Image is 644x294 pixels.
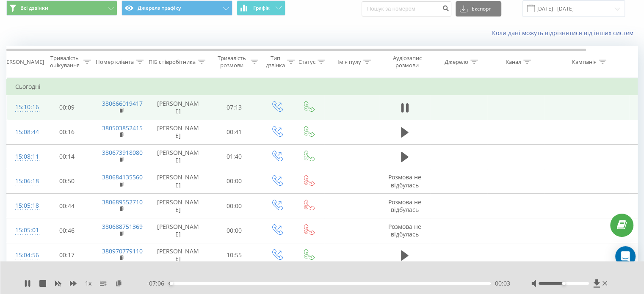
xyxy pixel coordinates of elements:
[149,58,196,66] div: ПІБ співробітника
[102,124,143,132] a: 380503852415
[208,243,261,267] td: 10:55
[149,218,208,243] td: [PERSON_NAME]
[41,218,94,243] td: 00:46
[96,58,134,66] div: Номер клієнта
[41,169,94,193] td: 00:50
[506,58,521,66] div: Канал
[208,194,261,218] td: 00:00
[149,144,208,169] td: [PERSON_NAME]
[208,169,261,193] td: 00:00
[208,95,261,120] td: 07:13
[15,99,32,115] div: 15:10:16
[15,124,32,140] div: 15:08:44
[6,0,117,16] button: Всі дзвінки
[562,282,565,285] div: Accessibility label
[388,173,421,189] span: Розмова не відбулась
[102,247,143,255] a: 380970779110
[149,95,208,120] td: [PERSON_NAME]
[149,169,208,193] td: [PERSON_NAME]
[15,148,32,165] div: 15:08:11
[237,0,285,16] button: Графік
[445,58,468,66] div: Джерело
[266,55,285,69] div: Тип дзвінка
[299,58,315,66] div: Статус
[102,99,143,107] a: 380666019417
[495,279,510,288] span: 00:03
[149,194,208,218] td: [PERSON_NAME]
[15,247,32,264] div: 15:04:56
[387,55,428,69] div: Аудіозапис розмови
[615,246,636,267] div: Open Intercom Messenger
[15,198,32,214] div: 15:05:18
[362,1,451,16] input: Пошук за номером
[15,173,32,190] div: 15:06:18
[253,5,270,11] span: Графік
[102,198,143,206] a: 380689552710
[41,95,94,120] td: 00:09
[102,173,143,181] a: 380684135560
[102,223,143,231] a: 380688751369
[169,282,173,285] div: Accessibility label
[1,58,44,66] div: [PERSON_NAME]
[572,58,597,66] div: Кампанія
[41,194,94,218] td: 00:44
[41,144,94,169] td: 00:14
[337,58,361,66] div: Ім'я пулу
[208,120,261,144] td: 00:41
[147,279,169,288] span: - 07:06
[48,55,81,69] div: Тривалість очікування
[456,1,501,16] button: Експорт
[215,55,249,69] div: Тривалість розмови
[41,243,94,267] td: 00:17
[122,0,232,16] button: Джерела трафіку
[41,120,94,144] td: 00:16
[388,198,421,214] span: Розмова не відбулась
[208,218,261,243] td: 00:00
[15,222,32,239] div: 15:05:01
[20,5,48,11] span: Всі дзвінки
[149,243,208,267] td: [PERSON_NAME]
[85,279,91,288] span: 1 x
[102,148,143,157] a: 380673918080
[208,144,261,169] td: 01:40
[492,29,638,37] a: Коли дані можуть відрізнятися вiд інших систем
[149,120,208,144] td: [PERSON_NAME]
[388,223,421,238] span: Розмова не відбулась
